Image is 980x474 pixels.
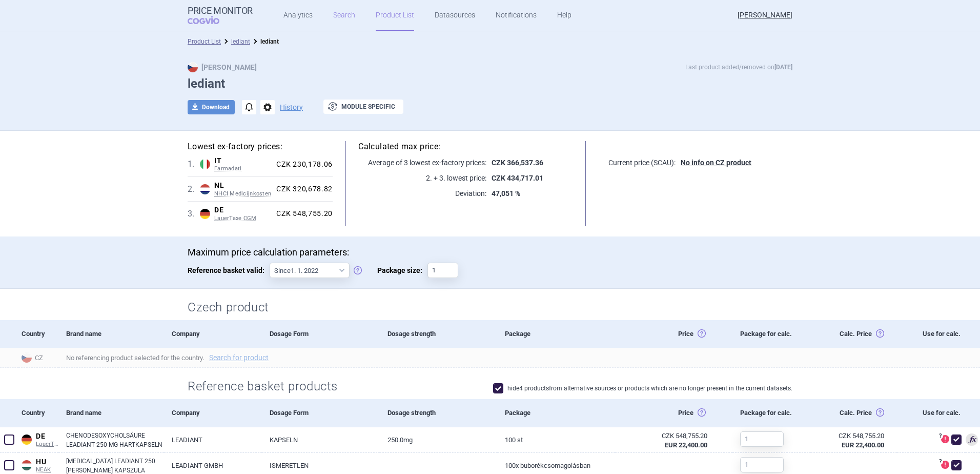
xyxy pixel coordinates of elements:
a: LEADIANT [164,427,262,452]
strong: CZK 434,717.01 [492,174,543,182]
div: CZK 320,678.82 [272,185,333,194]
strong: EUR 22,400.00 [665,441,707,449]
a: lediant [231,38,250,45]
a: CZK 548,755.20EUR 22,400.00 [811,427,897,454]
span: ? [937,459,943,465]
span: LauerTaxe CGM [214,215,272,222]
a: DEDELauerTaxe CGM [18,430,58,448]
button: Download [188,100,235,114]
a: Product List [188,38,221,45]
span: Reference basket valid: [188,263,270,278]
li: Product List [188,36,221,47]
div: Price [615,320,732,348]
a: 100 St [497,427,615,452]
div: CZK 548,755.20 [272,209,333,219]
h2: Reference basket products [188,378,346,395]
h5: Lowest ex-factory prices: [188,141,333,152]
div: Brand name [58,320,164,348]
div: Company [164,320,262,348]
p: 2. + 3. lowest price: [358,173,486,183]
strong: No info on CZ product [681,159,751,167]
select: Reference basket valid: [270,263,350,278]
strong: CZK 366,537.36 [492,159,543,167]
button: Module specific [323,100,403,114]
span: Package size: [377,263,427,278]
img: Germany [22,434,32,445]
p: Current price (SCAU): [599,157,676,168]
p: Average of 3 lowest ex-factory prices: [358,157,486,168]
span: LauerTaxe CGM [36,441,58,448]
abbr: SP-CAU-010 Německo [623,431,707,450]
img: Czech Republic [22,352,32,363]
strong: 47,051 % [492,189,520,197]
strong: EUR 22,400.00 [842,441,884,449]
a: KAPSELN [262,427,379,452]
div: Dosage strength [380,320,497,348]
div: CZK 548,755.20 [819,431,884,441]
strong: [PERSON_NAME] [188,63,257,71]
div: Package for calc. [732,399,811,427]
h5: Calculated max price: [358,141,573,152]
span: 2 . [188,183,200,195]
span: NL [214,181,272,190]
div: Use for calc. [897,320,966,348]
span: COGVIO [188,16,234,24]
img: Netherlands [200,184,210,194]
img: Germany [200,209,210,219]
a: Search for product [209,354,269,361]
span: 1 . [188,158,200,170]
h2: Czech product [188,299,792,316]
img: CZ [188,62,198,72]
input: Package size: [427,263,458,278]
div: Package [497,320,615,348]
span: DE [36,432,58,441]
a: CHENODESOXYCHOLSÄURE LEADIANT 250 MG HARTKAPSELN [66,431,164,449]
div: Use for calc. [897,399,966,427]
span: DE [214,206,272,215]
span: CZ [18,350,58,364]
a: 250.0mg [380,427,497,452]
span: IT [214,156,272,166]
div: CZK 230,178.06 [272,160,333,169]
div: CZK 548,755.20 [623,431,707,441]
img: Italy [200,159,210,169]
span: HU [36,458,58,467]
div: Price [615,399,732,427]
div: Dosage strength [380,399,497,427]
h1: lediant [188,76,792,91]
span: NHCI Medicijnkosten [214,190,272,197]
p: Maximum price calculation parameters: [188,247,792,258]
span: 3rd lowest price [966,433,978,446]
p: Last product added/removed on [685,62,792,72]
div: Package for calc. [732,320,811,348]
input: 1 [740,431,784,447]
div: Country [18,399,58,427]
div: Calc. Price [811,320,897,348]
strong: Price Monitor [188,6,253,16]
span: Farmadati [214,165,272,172]
strong: lediant [260,38,279,45]
div: Country [18,320,58,348]
a: HUHUNEAK [18,456,58,473]
div: Brand name [58,399,164,427]
span: 3 . [188,208,200,220]
li: lediant [250,36,279,47]
div: Dosage Form [262,399,379,427]
div: Dosage Form [262,320,379,348]
div: Company [164,399,262,427]
p: Deviation: [358,188,486,199]
span: ? [937,433,943,439]
li: lediant [221,36,250,47]
strong: [DATE] [774,64,792,71]
button: History [280,104,303,111]
img: Hungary [22,460,32,470]
span: NEAK [36,466,58,473]
a: Price MonitorCOGVIO [188,6,253,25]
label: hide 4 products from alternative sources or products which are no longer present in the current d... [493,383,792,393]
span: No referencing product selected for the country. [66,351,980,364]
div: Package [497,399,615,427]
input: 1 [740,457,784,472]
div: Calc. Price [811,399,897,427]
